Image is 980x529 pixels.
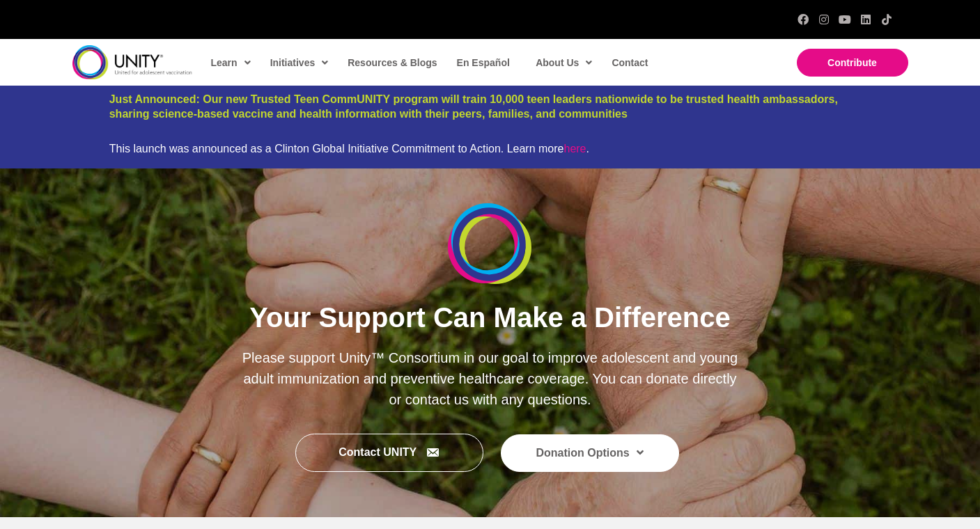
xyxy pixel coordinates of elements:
span: Your Support Can Make a Difference [249,302,731,333]
a: LinkedIn [860,14,871,25]
a: TikTok [881,14,892,25]
a: Contact [605,47,653,79]
span: Learn [211,52,251,73]
a: YouTube [839,14,850,25]
a: About Us [529,47,598,79]
span: About Us [536,52,592,73]
span: Contact UNITY [339,447,417,459]
a: Facebook [798,14,809,25]
a: Resources & Blogs [341,47,442,79]
span: Contribute [827,57,877,68]
p: Please support Unity™ Consortium in our goal to improve adolescent and young adult immunization a... [242,347,738,410]
img: unity-logo-dark [72,45,192,79]
span: En Español [457,57,510,68]
span: Contact [612,57,648,68]
a: Instagram [818,14,830,25]
a: Just Announced: Our new Trusted Teen CommUNITY program will train 10,000 teen leaders nationwide ... [109,93,838,120]
a: Contact UNITY [295,434,483,472]
a: here [563,143,586,155]
span: Donation Options [536,443,644,464]
a: Contribute [797,49,908,77]
a: En Español [450,47,515,79]
span: Initiatives [270,52,329,73]
span: Resources & Blogs [348,57,437,68]
div: This launch was announced as a Clinton Global Initiative Commitment to Action. Learn more . [109,142,871,155]
img: UnityIcon-new [448,203,531,284]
